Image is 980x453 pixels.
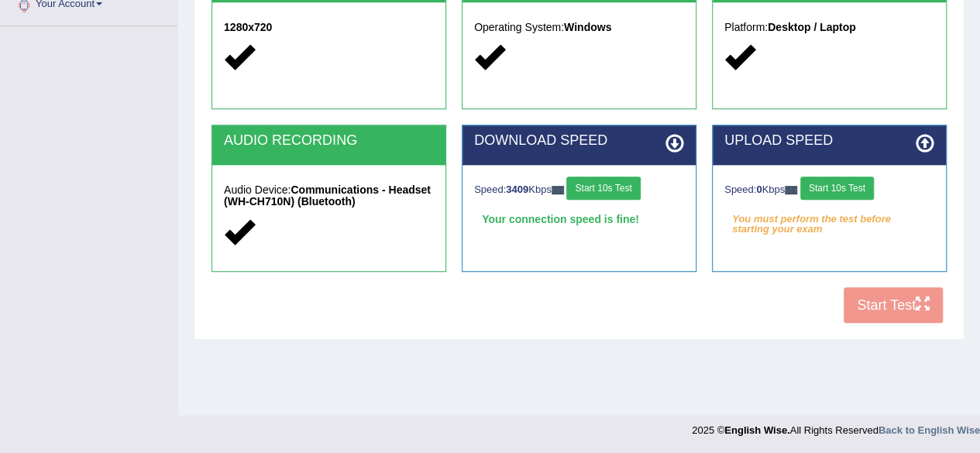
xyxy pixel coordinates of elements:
div: Your connection speed is fine! [474,208,684,231]
h5: Platform: [724,22,934,33]
strong: Communications - Headset (WH-CH710N) (Bluetooth) [224,184,431,208]
strong: Windows [564,21,611,33]
button: Start 10s Test [800,177,874,200]
strong: 0 [756,184,762,195]
h2: DOWNLOAD SPEED [474,133,684,149]
img: ajax-loader-fb-connection.gif [552,186,564,194]
strong: Desktop / Laptop [768,21,856,33]
button: Start 10s Test [566,177,640,200]
div: 2025 © All Rights Reserved [692,415,980,438]
h5: Audio Device: [224,184,434,208]
a: Back to English Wise [879,424,980,436]
h2: UPLOAD SPEED [724,133,934,149]
h5: Operating System: [474,22,684,33]
img: ajax-loader-fb-connection.gif [785,186,797,194]
div: Speed: Kbps [724,177,934,204]
h2: AUDIO RECORDING [224,133,434,149]
strong: 1280x720 [224,21,272,33]
div: Speed: Kbps [474,177,684,204]
em: You must perform the test before starting your exam [724,208,934,231]
strong: 3409 [506,184,528,195]
strong: English Wise. [724,424,789,436]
